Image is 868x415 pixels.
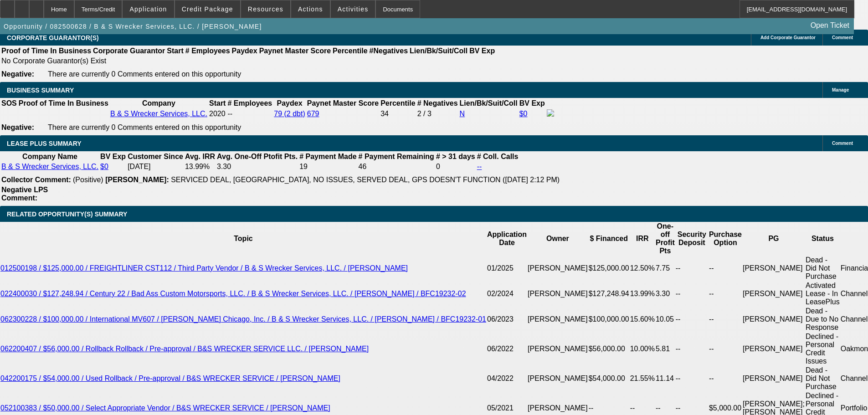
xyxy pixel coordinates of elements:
td: -- [709,332,742,366]
span: Add Corporate Guarantor [760,35,816,40]
span: (Positive) [73,176,103,184]
b: Start [209,99,226,107]
a: B & S Wrecker Services, LLC. [110,110,207,118]
td: [PERSON_NAME] [527,332,588,366]
th: One-off Profit Pts [655,222,675,256]
b: Start [167,47,183,55]
td: Activated Lease - In LeasePlus [805,281,840,307]
b: BV Exp [469,47,495,55]
a: Open Ticket [807,18,853,33]
b: Negative: [1,123,34,131]
b: Negative: [1,70,34,78]
td: [PERSON_NAME] [527,256,588,281]
span: LEASE PLUS SUMMARY [7,140,82,147]
td: [PERSON_NAME] [742,256,805,281]
b: BV Exp [519,99,545,107]
td: [DATE] [127,162,184,171]
a: 062200407 / $56,000.00 / Rollback Rollback / Pre-approval / B&S WRECKER SERVICE LLC. / [PERSON_NAME] [0,345,369,353]
span: BUSINESS SUMMARY [7,87,74,94]
td: 12.50% [630,256,655,281]
td: Declined - Personal Credit Issues [805,332,840,366]
img: facebook-icon.png [547,109,554,117]
span: Opportunity / 082500628 / B & S Wrecker Services, LLC. / [PERSON_NAME] [4,23,262,30]
th: Proof of Time In Business [1,46,92,56]
b: # Payment Remaining [359,153,434,160]
button: Activities [331,0,375,18]
a: N [460,110,465,118]
td: $127,248.94 [588,281,630,307]
td: 10.05 [655,307,675,332]
td: $100,000.00 [588,307,630,332]
td: $54,000.00 [588,366,630,391]
td: 3.30 [216,162,298,171]
span: Application [129,5,167,13]
th: Application Date [487,222,527,256]
td: [PERSON_NAME] [527,281,588,307]
td: -- [675,307,709,332]
td: 7.75 [655,256,675,281]
td: 21.55% [630,366,655,391]
th: Proof of Time In Business [18,99,109,108]
a: -- [477,163,482,170]
td: -- [675,366,709,391]
td: [PERSON_NAME] [527,366,588,391]
td: 01/2025 [487,256,527,281]
td: 2020 [209,109,226,119]
td: 13.99% [630,281,655,307]
b: Avg. One-Off Ptofit Pts. [217,153,298,160]
span: Resources [248,5,283,13]
th: IRR [630,222,655,256]
b: #Negatives [370,47,408,55]
div: 34 [380,110,415,118]
b: # Employees [227,99,272,107]
td: 13.99% [185,162,216,171]
td: 0 [436,162,476,171]
th: Owner [527,222,588,256]
th: Status [805,222,840,256]
td: 06/2023 [487,307,527,332]
b: Company [142,99,175,107]
span: SERVICED DEAL, [GEOGRAPHIC_DATA], NO ISSUES, SERVED DEAL, GPS DOESN'T FUNCTION ([DATE] 2:12 PM) [171,176,560,184]
b: # > 31 days [436,153,475,160]
td: [PERSON_NAME] [742,332,805,366]
td: 11.14 [655,366,675,391]
div: 2 / 3 [417,110,458,118]
td: [PERSON_NAME] [742,307,805,332]
span: Comment [832,141,853,146]
b: Paydex [277,99,302,107]
b: Corporate Guarantor [93,47,165,55]
td: 46 [358,162,435,171]
span: -- [227,110,232,118]
td: $125,000.00 [588,256,630,281]
td: $56,000.00 [588,332,630,366]
span: CORPORATE GUARANTOR(S) [7,34,99,41]
span: Credit Package [182,5,233,13]
b: Percentile [380,99,415,107]
b: # Payment Made [299,153,356,160]
button: Credit Package [175,0,240,18]
b: Paydex [232,47,257,55]
td: -- [675,281,709,307]
a: 042200175 / $54,000.00 / Used Rollback / Pre-approval / B&S WRECKER SERVICE / [PERSON_NAME] [0,374,340,382]
b: Company Name [22,153,77,160]
td: -- [675,256,709,281]
span: Actions [298,5,323,13]
td: -- [709,281,742,307]
b: Lien/Bk/Suit/Coll [410,47,467,55]
b: BV Exp [100,153,126,160]
span: There are currently 0 Comments entered on this opportunity [48,70,241,78]
b: Customer Since [128,153,183,160]
td: Dead - Did Not Purchase [805,366,840,391]
td: 04/2022 [487,366,527,391]
b: [PERSON_NAME]: [105,176,169,184]
td: -- [675,332,709,366]
b: # Coll. Calls [477,153,519,160]
td: 3.30 [655,281,675,307]
th: PG [742,222,805,256]
td: 10.00% [630,332,655,366]
b: Lien/Bk/Suit/Coll [460,99,518,107]
td: 5.81 [655,332,675,366]
a: $0 [519,110,528,118]
td: [PERSON_NAME] [742,281,805,307]
b: Paynet Master Score [307,99,379,107]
